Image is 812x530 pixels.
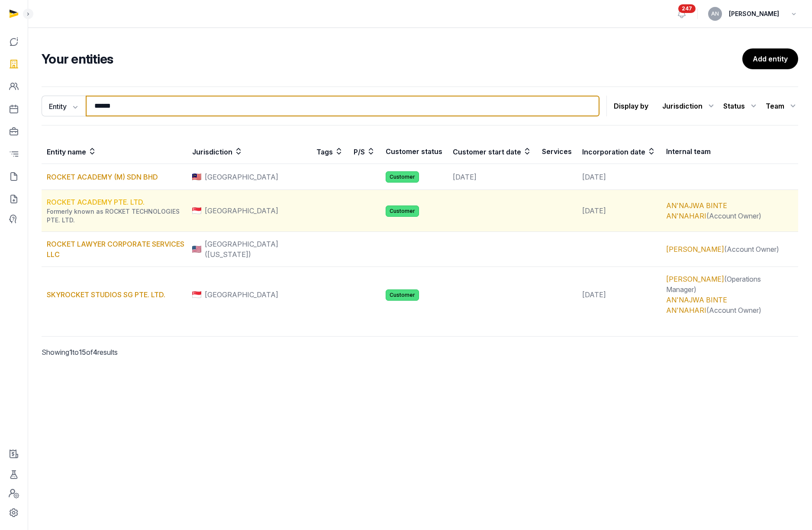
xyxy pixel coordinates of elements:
[666,274,793,295] div: (Operations Manager)
[577,139,661,164] th: Incorporation date
[205,172,278,182] span: [GEOGRAPHIC_DATA]
[661,139,798,164] th: Internal team
[386,206,419,217] span: Customer
[187,139,311,164] th: Jurisdiction
[577,190,661,232] td: [DATE]
[42,337,220,368] p: Showing to of results
[47,198,145,206] a: ROCKET ACADEMY PTE. LTD.
[47,290,165,299] a: SKYROCKET STUDIOS SG PTE. LTD.
[662,99,716,113] div: Jurisdiction
[723,99,759,113] div: Status
[666,201,727,220] a: AN'NAJWA BINTE AN'NAHARI
[708,7,722,21] button: AN
[666,244,793,254] div: (Account Owner)
[577,267,661,323] td: [DATE]
[448,164,537,190] td: [DATE]
[386,171,419,183] span: Customer
[42,96,86,116] button: Entity
[386,289,419,301] span: Customer
[47,240,184,259] a: ROCKET LAWYER CORPORATE SERVICES LLC
[729,9,779,19] span: [PERSON_NAME]
[666,200,793,221] div: (Account Owner)
[666,295,793,315] div: (Account Owner)
[69,348,72,357] span: 1
[205,239,306,260] span: [GEOGRAPHIC_DATA] ([US_STATE])
[711,11,719,16] span: AN
[666,275,724,283] a: [PERSON_NAME]
[42,139,187,164] th: Entity name
[93,348,97,357] span: 4
[614,99,648,113] p: Display by
[311,139,348,164] th: Tags
[47,173,158,181] a: ROCKET ACADEMY (M) SDN BHD
[766,99,798,113] div: Team
[666,296,727,315] a: AN'NAJWA BINTE AN'NAHARI
[742,48,798,69] a: Add entity
[666,245,724,254] a: [PERSON_NAME]
[42,51,742,67] h2: Your entities
[678,4,696,13] span: 247
[537,139,577,164] th: Services
[47,207,187,225] div: Formerly known as ROCKET TECHNOLOGIES PTE. LTD.
[79,348,86,357] span: 15
[205,289,278,300] span: [GEOGRAPHIC_DATA]
[577,164,661,190] td: [DATE]
[348,139,380,164] th: P/S
[205,206,278,216] span: [GEOGRAPHIC_DATA]
[448,139,537,164] th: Customer start date
[380,139,448,164] th: Customer status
